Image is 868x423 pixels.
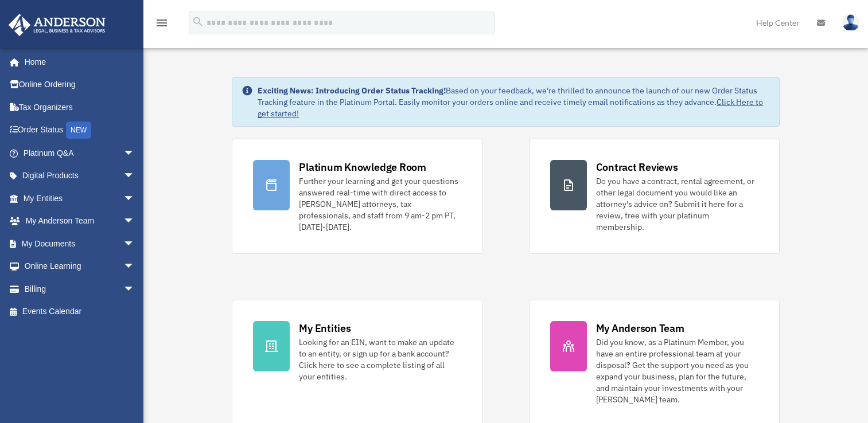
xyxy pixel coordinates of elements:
[8,142,152,164] a: Platinum Q&Aarrow_drop_down
[596,336,758,405] div: Did you know, as a Platinum Member, you have an entire professional team at your disposal? Get th...
[529,139,780,254] a: Contract Reviews Do you have a contract, rental agreement, or other legal document you would like...
[258,97,763,119] a: Click Here to get started!
[8,210,152,233] a: My Anderson Teamarrow_drop_down
[155,20,169,30] a: menu
[299,321,351,335] div: My Entities
[123,187,146,210] span: arrow_drop_down
[155,16,169,30] i: menu
[299,336,461,382] div: Looking for an EIN, want to make an update to an entity, or sign up for a bank account? Click her...
[123,277,146,301] span: arrow_drop_down
[123,142,146,165] span: arrow_drop_down
[123,232,146,256] span: arrow_drop_down
[8,187,152,210] a: My Entitiesarrow_drop_down
[66,122,91,139] div: NEW
[123,210,146,233] span: arrow_drop_down
[8,73,152,96] a: Online Ordering
[8,50,146,73] a: Home
[8,164,152,187] a: Digital Productsarrow_drop_down
[8,232,152,255] a: My Documentsarrow_drop_down
[299,160,426,174] div: Platinum Knowledge Room
[123,255,146,279] span: arrow_drop_down
[8,300,152,323] a: Events Calendar
[258,85,769,119] div: Based on your feedback, we're thrilled to announce the launch of our new Order Status Tracking fe...
[232,139,482,254] a: Platinum Knowledge Room Further your learning and get your questions answered real-time with dire...
[596,175,758,233] div: Do you have a contract, rental agreement, or other legal document you would like an attorney's ad...
[8,277,152,300] a: Billingarrow_drop_down
[5,14,109,36] img: Anderson Advisors Platinum Portal
[596,160,678,174] div: Contract Reviews
[596,321,684,335] div: My Anderson Team
[8,255,152,278] a: Online Learningarrow_drop_down
[8,119,152,142] a: Order StatusNEW
[8,96,152,119] a: Tax Organizers
[258,85,446,96] strong: Exciting News: Introducing Order Status Tracking!
[299,175,461,233] div: Further your learning and get your questions answered real-time with direct access to [PERSON_NAM...
[123,164,146,188] span: arrow_drop_down
[842,14,859,31] img: User Pic
[192,15,204,28] i: search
